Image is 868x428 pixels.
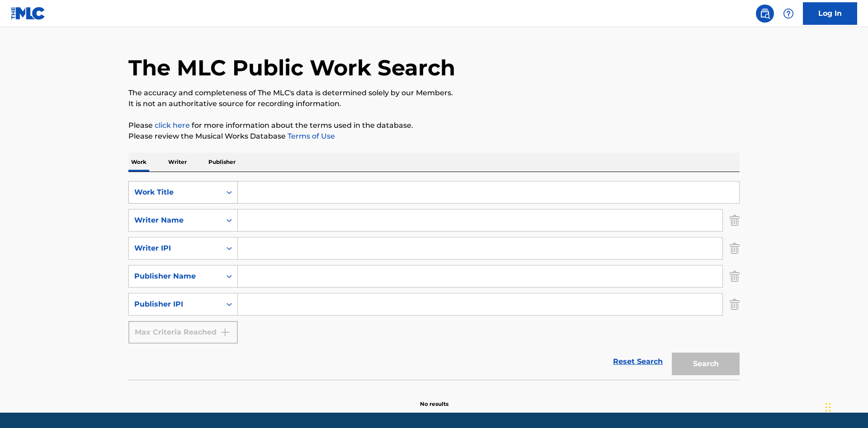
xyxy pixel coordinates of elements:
img: search [759,8,770,19]
img: Delete Criterion [730,209,740,232]
div: Publisher Name [134,271,216,282]
a: click here [155,121,190,130]
a: Reset Search [609,352,667,372]
img: Delete Criterion [730,237,740,260]
p: No results [420,389,448,408]
h1: The MLC Public Work Search [128,54,455,81]
div: Publisher IPI [134,299,216,310]
div: Writer Name [134,215,216,226]
div: Drag [826,394,831,421]
p: Writer [165,153,189,172]
p: Publisher [206,153,238,172]
a: Public Search [756,5,774,23]
img: help [783,8,794,19]
p: The accuracy and completeness of The MLC's data is determined solely by our Members. [128,88,740,98]
img: MLC Logo [11,7,46,20]
iframe: Chat Widget [823,385,868,428]
img: Delete Criterion [730,265,740,288]
p: It is not an authoritative source for recording information. [128,98,740,109]
div: Work Title [134,187,216,198]
div: Writer IPI [134,243,216,254]
a: Terms of Use [286,132,335,140]
div: Help [779,5,797,23]
a: Log In [803,2,857,25]
p: Work [128,153,149,172]
form: Search Form [128,181,740,380]
p: Please review the Musical Works Database [128,131,740,142]
p: Please for more information about the terms used in the database. [128,120,740,131]
img: Delete Criterion [730,293,740,316]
